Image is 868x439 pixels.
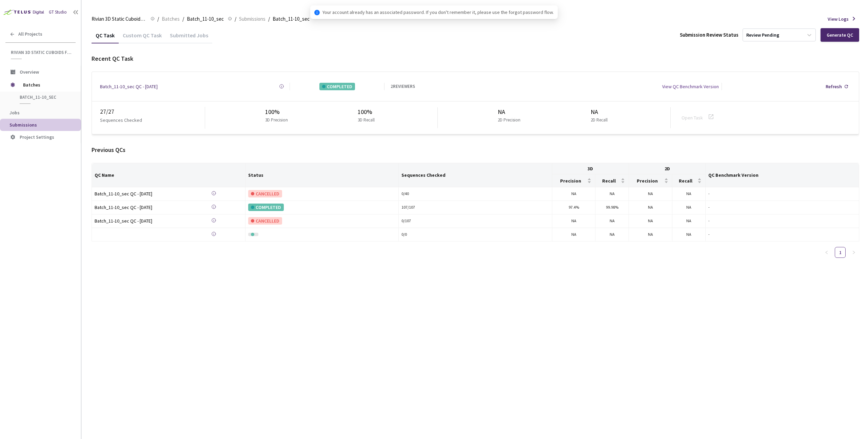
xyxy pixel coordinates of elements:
span: Batch_11-10_sec [20,94,70,100]
div: GT Studio [49,9,67,16]
th: Precision [552,174,595,187]
td: NA [595,214,629,228]
td: NA [552,228,595,242]
div: CANCELLED [248,217,282,225]
td: NA [629,228,672,242]
div: 100% [358,107,377,117]
th: QC Benchmark Version [706,163,859,187]
td: NA [672,228,706,242]
span: Batch_11-10_sec [273,15,310,23]
th: Sequences Checked [399,163,552,187]
span: Batches [162,15,180,23]
p: 3D Recall [358,117,375,123]
div: COMPLETED [248,204,284,211]
div: - [708,191,856,197]
span: Recall [598,178,619,184]
td: NA [629,187,672,201]
span: Submissions [9,122,37,128]
span: info-circle [314,10,320,15]
div: - [708,218,856,224]
a: Submissions [238,15,267,22]
li: 1 [835,247,846,258]
li: / [182,15,184,23]
div: 100% [265,107,291,117]
td: 97.4% [552,201,595,214]
p: 2D Recall [591,117,608,123]
th: Precision [629,174,672,187]
span: left [825,250,829,254]
span: Precision [632,178,663,184]
div: Batch_11-10_sec QC - [DATE] [95,217,190,225]
td: 99.98% [595,201,629,214]
td: NA [629,201,672,214]
a: Batches [160,15,181,22]
p: 2D Precision [498,117,520,123]
th: Recall [595,174,629,187]
td: NA [672,187,706,201]
div: Submission Review Status [680,31,738,39]
div: 27 / 27 [100,107,205,116]
th: Status [245,163,399,187]
div: 2 REVIEWERS [391,83,415,90]
td: NA [595,187,629,201]
span: Recall [675,178,696,184]
span: View Logs [828,15,849,23]
li: Next Page [848,247,859,258]
div: Submitted Jobs [166,32,212,43]
span: Batches [23,78,70,92]
p: 3D Precision [265,117,288,123]
span: Jobs [9,110,20,116]
div: Recent QC Task [92,54,859,63]
td: NA [552,187,595,201]
li: / [157,15,159,23]
div: - [708,231,856,238]
span: Rivian 3D Static Cuboids fixed[2024-25] [92,15,146,23]
span: Project Settings [20,134,54,140]
div: - [708,204,856,211]
div: CANCELLED [248,190,282,197]
a: 1 [835,247,845,257]
span: Precision [555,178,586,184]
button: left [821,247,832,258]
span: Batch_11-10_sec [187,15,224,23]
div: NA [498,107,523,117]
div: 0 / 0 [401,231,549,238]
td: NA [629,214,672,228]
div: Previous QCs [92,145,859,155]
div: 0 / 107 [401,218,549,224]
a: Batch_11-10_sec QC - [DATE] [95,204,190,211]
div: Generate QC [827,32,853,38]
div: 107 / 107 [401,204,549,211]
th: 2D [629,163,706,174]
div: NA [591,107,610,117]
li: Previous Page [821,247,832,258]
td: NA [595,228,629,242]
button: right [848,247,859,258]
div: Custom QC Task [119,32,166,43]
span: All Projects [18,31,42,37]
th: QC Name [92,163,245,187]
span: Submissions [239,15,265,23]
td: NA [672,214,706,228]
span: Rivian 3D Static Cuboids fixed[2024-25] [11,50,72,55]
th: Recall [672,174,706,187]
div: Batch_11-10_sec QC - [DATE] [95,190,190,197]
th: 3D [552,163,629,174]
td: NA [552,214,595,228]
div: Review Pending [746,32,779,38]
span: right [852,250,856,254]
td: NA [672,201,706,214]
li: / [235,15,236,23]
a: Batch_11-10_sec QC - [DATE] [100,83,158,90]
span: Overview [20,69,39,75]
div: Refresh [826,83,842,90]
div: COMPLETED [319,83,355,90]
li: / [268,15,270,23]
div: QC Task [92,32,119,43]
span: Your account already has an associated password. If you don't remember it, please use the forgot ... [322,8,554,16]
a: Open Task [682,115,703,121]
p: Sequences Checked [100,116,142,124]
div: View QC Benchmark Version [662,83,719,90]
